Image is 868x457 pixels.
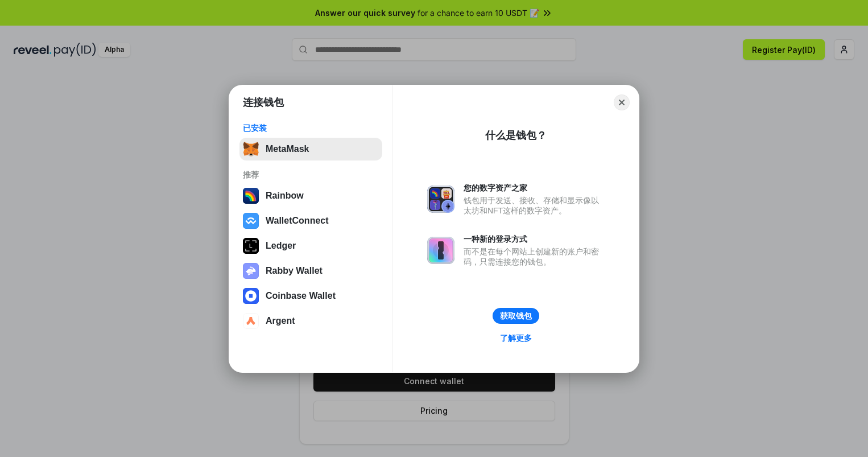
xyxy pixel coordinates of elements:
button: Coinbase Wallet [239,285,382,307]
img: svg+xml,%3Csvg%20width%3D%2228%22%20height%3D%2228%22%20viewBox%3D%220%200%2028%2028%22%20fill%3D... [243,313,259,329]
button: Argent [239,310,382,332]
img: svg+xml,%3Csvg%20width%3D%22120%22%20height%3D%22120%22%20viewBox%3D%220%200%20120%20120%22%20fil... [243,188,259,204]
div: Ledger [266,241,296,251]
div: 钱包用于发送、接收、存储和显示像以太坊和NFT这样的数字资产。 [464,195,605,216]
button: Close [614,94,630,110]
a: 了解更多 [493,331,539,345]
div: WalletConnect [266,216,329,226]
img: svg+xml,%3Csvg%20xmlns%3D%22http%3A%2F%2Fwww.w3.org%2F2000%2Fsvg%22%20fill%3D%22none%22%20viewBox... [243,263,259,279]
div: 推荐 [243,170,379,180]
button: Ledger [239,234,382,257]
img: svg+xml,%3Csvg%20width%3D%2228%22%20height%3D%2228%22%20viewBox%3D%220%200%2028%2028%22%20fill%3D... [243,213,259,229]
div: 获取钱包 [500,311,532,321]
div: Argent [266,316,295,326]
img: svg+xml,%3Csvg%20xmlns%3D%22http%3A%2F%2Fwww.w3.org%2F2000%2Fsvg%22%20width%3D%2228%22%20height%3... [243,238,259,254]
div: 而不是在每个网站上创建新的账户和密码，只需连接您的钱包。 [464,246,605,267]
div: 已安装 [243,123,379,133]
img: svg+xml,%3Csvg%20width%3D%2228%22%20height%3D%2228%22%20viewBox%3D%220%200%2028%2028%22%20fill%3D... [243,288,259,304]
button: Rabby Wallet [239,260,382,282]
div: 什么是钱包？ [485,129,547,142]
div: 一种新的登录方式 [464,234,605,244]
div: 了解更多 [500,333,532,343]
button: MetaMask [239,138,382,160]
div: MetaMask [266,144,309,154]
button: 获取钱包 [493,308,539,324]
div: 您的数字资产之家 [464,183,605,193]
h1: 连接钱包 [243,96,284,109]
button: Rainbow [239,184,382,207]
img: svg+xml,%3Csvg%20fill%3D%22none%22%20height%3D%2233%22%20viewBox%3D%220%200%2035%2033%22%20width%... [243,141,259,157]
button: WalletConnect [239,209,382,232]
div: Rainbow [266,191,304,201]
img: svg+xml,%3Csvg%20xmlns%3D%22http%3A%2F%2Fwww.w3.org%2F2000%2Fsvg%22%20fill%3D%22none%22%20viewBox... [427,186,454,213]
div: Coinbase Wallet [266,291,336,301]
img: svg+xml,%3Csvg%20xmlns%3D%22http%3A%2F%2Fwww.w3.org%2F2000%2Fsvg%22%20fill%3D%22none%22%20viewBox... [427,237,454,264]
div: Rabby Wallet [266,266,323,276]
